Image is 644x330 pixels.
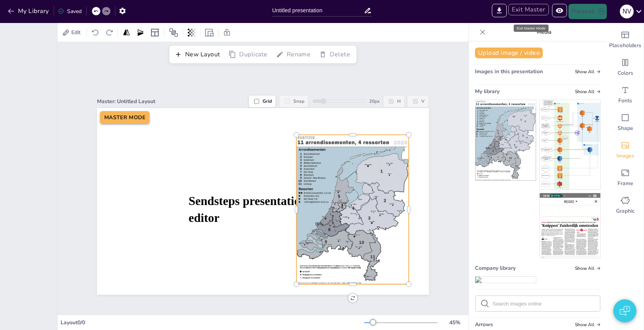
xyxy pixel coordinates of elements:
[607,54,644,81] div: Colors
[383,95,405,108] label: H
[618,125,633,132] span: Shape
[540,193,600,258] img: e05ce60e-5424-489e-8956-dd41d90f44c4.jpeg
[407,95,429,108] label: V
[575,89,601,94] span: Show all
[540,100,600,189] img: b00d5bf2-217f-49a3-8e5a-f3e35971dbf9.png
[618,69,633,77] span: Colors
[169,28,178,37] span: Position
[61,319,364,326] div: Layout 0 / 0
[274,48,314,61] button: Rename
[389,99,394,104] input: H
[279,95,309,108] label: Snap
[607,164,644,192] div: Frame
[189,194,307,225] span: Sendsteps presentation editor
[70,29,82,36] span: Edit
[620,4,634,19] button: N V
[552,4,568,19] span: Preview Presentation
[492,4,507,19] span: Export to PowerPoint
[607,26,644,54] div: Placeholders
[575,266,601,271] span: Show all
[369,98,380,104] span: 20 px
[607,192,644,219] div: Graphic
[204,26,215,39] div: Resize presentation
[475,321,493,328] span: Arrows
[607,136,644,164] div: Images
[149,26,161,39] div: Layout
[616,207,635,215] span: Graphic
[475,264,516,272] span: Company library
[58,8,82,15] div: Saved
[620,5,634,18] div: N V
[6,5,52,17] button: My Library
[618,180,633,187] span: Frame
[475,68,543,75] span: Images in this presentation
[445,319,464,326] div: 45 %
[317,48,353,61] button: Delete
[489,23,599,41] p: Media
[609,42,641,49] span: Placeholders
[172,48,224,61] button: New Layout
[227,48,271,61] button: Duplicate
[97,98,248,105] div: Master: Untitled Layout
[618,97,632,105] span: Fonts
[493,301,595,307] input: Search images online
[254,99,259,104] input: Grid
[248,95,276,108] label: Grid
[616,152,634,160] span: Images
[475,48,543,58] button: Upload image / video
[272,5,364,16] input: Insert title
[475,88,499,95] span: My library
[508,4,549,15] button: Exit Master
[508,4,552,19] span: Exit Master Mode
[413,99,418,104] input: V
[568,4,607,19] button: Present
[475,277,536,283] img: 7bb72098-9075-47c3-9860-1c7e4afbc5db.png
[575,322,601,327] span: Show all
[607,81,644,109] div: Fonts
[607,109,644,136] div: Shape
[575,69,601,74] span: Show all
[475,100,536,181] img: ff3d19ef-8302-4acf-b6b5-84014a94ecb2.png
[514,25,549,32] div: Exit Master Mode
[285,99,290,104] input: Snap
